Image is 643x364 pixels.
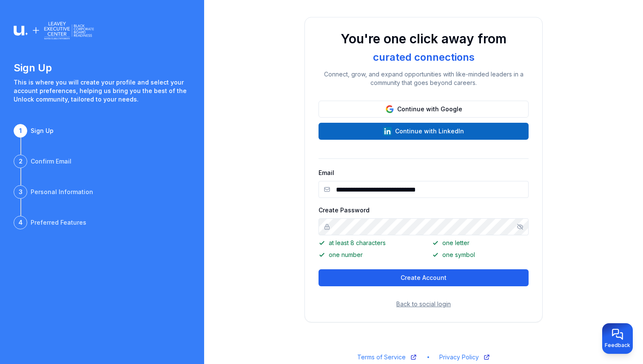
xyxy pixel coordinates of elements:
p: one symbol [432,251,529,259]
button: Back to social login [396,300,451,308]
div: Confirm Email [31,157,71,166]
div: curated connections [370,50,478,65]
p: Connect, grow, and expand opportunities with like-minded leaders in a community that goes beyond ... [319,70,529,87]
button: Continue with LinkedIn [319,123,529,140]
button: Show/hide password [517,223,524,230]
p: one letter [432,239,529,247]
label: Create Password [319,206,370,214]
a: Terms of Service [357,353,417,361]
div: 2 [14,155,27,168]
div: Sign Up [31,127,54,135]
span: Feedback [605,342,630,349]
button: Provide feedback [602,323,633,354]
div: Personal Information [31,188,93,196]
div: Preferred Features [31,218,86,227]
button: Continue with Google [319,101,529,118]
label: Email [319,169,334,176]
h1: You're one click away from [319,31,529,46]
div: 4 [14,216,27,229]
div: 1 [14,124,27,138]
button: Create Account [319,269,529,286]
p: This is where you will create your profile and select your account preferences, helping us bring ... [14,78,191,104]
div: 3 [14,185,27,199]
img: Logo [14,20,94,41]
p: one number [319,251,415,259]
a: Privacy Policy [439,353,490,361]
p: at least 8 characters [319,239,415,247]
h1: Sign Up [14,61,191,75]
